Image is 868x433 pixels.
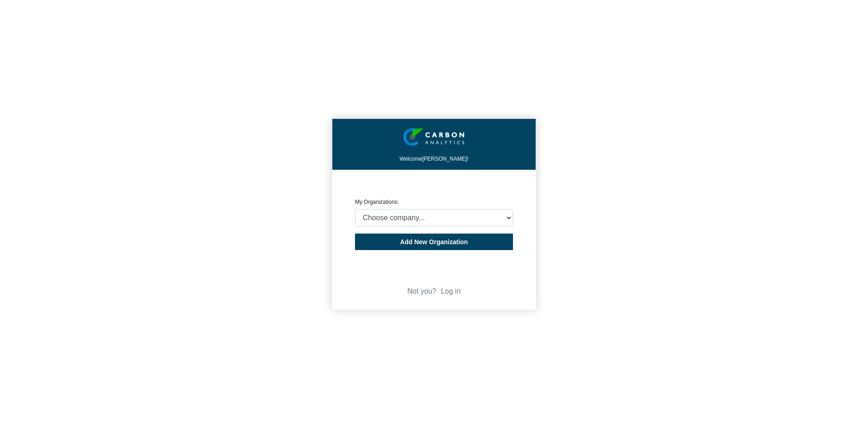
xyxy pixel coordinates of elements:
p: CREATE ORGANIZATION [355,183,513,191]
a: Log in [441,287,461,295]
label: My Organizations: [355,199,399,205]
button: Add New Organization [355,234,513,250]
span: Welcome [399,156,422,162]
img: insight-logo-2.png [404,128,464,147]
span: [PERSON_NAME]! [422,156,469,162]
span: Not you? [407,287,436,295]
span: Add New Organization [400,238,468,246]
